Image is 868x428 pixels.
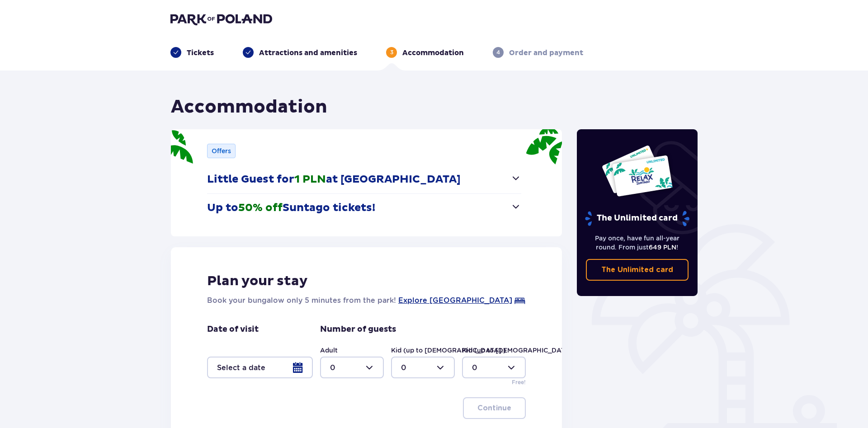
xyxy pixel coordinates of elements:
button: Continue [463,397,526,419]
p: Up to Suntago tickets! [207,201,375,215]
p: Book your bungalow only 5 minutes from the park! [207,295,396,306]
p: Order and payment [509,48,583,58]
label: Kid (up to [DEMOGRAPHIC_DATA].) [462,346,577,355]
label: Adult [320,346,338,355]
img: Two entry cards to Suntago with the word 'UNLIMITED RELAX', featuring a white background with tro... [601,145,673,197]
button: Little Guest for1 PLNat [GEOGRAPHIC_DATA] [207,165,521,193]
p: 4 [496,48,500,56]
label: Kid (up to [DEMOGRAPHIC_DATA].) [391,346,506,355]
span: 50% off [238,201,283,215]
div: 3Accommodation [386,47,464,58]
p: Little Guest for at [GEOGRAPHIC_DATA] [207,173,461,186]
img: Park of Poland logo [170,13,272,25]
span: 649 PLN [649,244,676,251]
p: Number of guests [320,324,396,335]
p: The Unlimited card [601,265,673,275]
div: Tickets [170,47,214,58]
p: 3 [390,48,393,56]
p: Attractions and amenities [259,48,357,58]
h1: Accommodation [171,96,327,118]
a: Explore [GEOGRAPHIC_DATA] [398,295,512,306]
p: Free! [512,378,526,386]
p: Date of visit [207,324,259,335]
p: The Unlimited card [584,211,690,226]
p: Tickets [187,48,214,58]
p: Offers [212,146,231,155]
div: 4Order and payment [493,47,583,58]
button: Up to50% offSuntago tickets! [207,194,521,222]
span: 1 PLN [294,173,326,186]
p: Pay once, have fun all-year round. From just ! [586,234,689,252]
a: The Unlimited card [586,259,689,281]
div: Attractions and amenities [243,47,357,58]
p: Plan your stay [207,273,308,290]
p: Accommodation [402,48,464,58]
p: Continue [477,403,511,413]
